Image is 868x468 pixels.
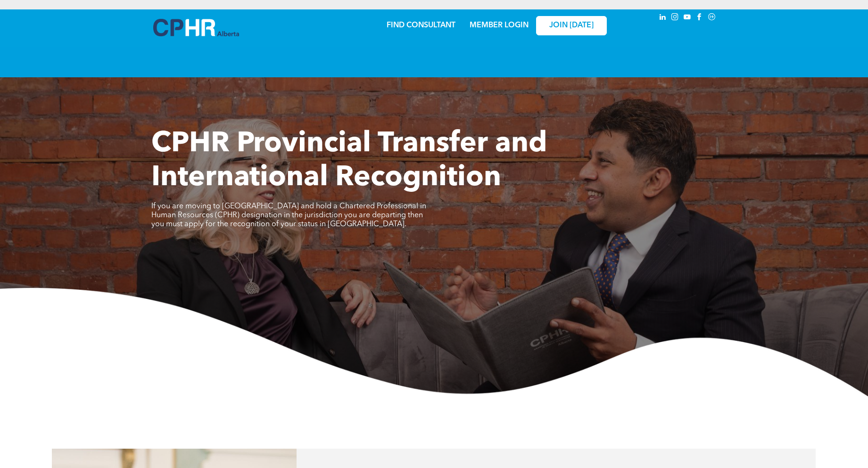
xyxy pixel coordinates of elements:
a: linkedin [658,12,668,25]
a: instagram [670,12,680,25]
a: JOIN [DATE] [536,16,607,35]
span: If you are moving to [GEOGRAPHIC_DATA] and hold a Chartered Professional in Human Resources (CPHR... [151,203,426,228]
a: youtube [682,12,693,25]
a: Social network [707,12,717,25]
span: JOIN [DATE] [549,21,594,30]
a: FIND CONSULTANT [387,22,455,29]
span: CPHR Provincial Transfer and International Recognition [151,130,547,192]
a: facebook [694,12,705,25]
img: A blue and white logo for cp alberta [153,19,239,36]
a: MEMBER LOGIN [470,22,529,29]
